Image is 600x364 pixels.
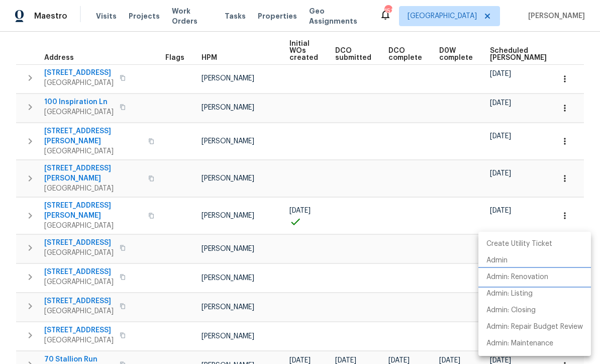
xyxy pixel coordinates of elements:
p: Admin: Renovation [486,272,548,283]
p: Admin: Listing [486,289,533,299]
p: Admin: Repair Budget Review [486,322,583,332]
p: Admin: Maintenance [486,338,553,349]
p: Create Utility Ticket [486,239,552,249]
p: Admin [486,255,508,266]
p: Admin: Closing [486,305,536,316]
